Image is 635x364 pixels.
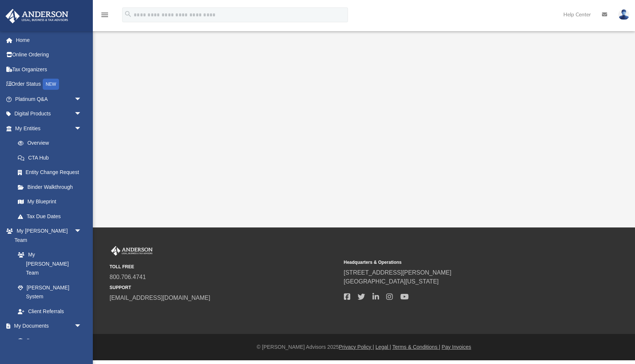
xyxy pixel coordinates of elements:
[110,295,210,301] a: [EMAIL_ADDRESS][DOMAIN_NAME]
[10,165,93,180] a: Entity Change Request
[110,263,339,270] small: TOLL FREE
[110,246,154,256] img: Anderson Advisors Platinum Portal
[5,33,93,47] a: Home
[10,180,93,194] a: Binder Walkthrough
[375,344,391,350] a: Legal |
[5,224,89,247] a: My [PERSON_NAME] Teamarrow_drop_down
[344,269,452,276] a: [STREET_ADDRESS][PERSON_NAME]
[393,344,440,350] a: Terms & Conditions |
[110,284,339,291] small: SUPPORT
[10,136,93,151] a: Overview
[5,106,93,121] a: Digital Productsarrow_drop_down
[339,344,374,350] a: Privacy Policy |
[93,343,635,351] div: © [PERSON_NAME] Advisors 2025
[3,9,71,23] img: Anderson Advisors Platinum Portal
[5,62,93,77] a: Tax Organizers
[10,194,89,209] a: My Blueprint
[74,224,89,239] span: arrow_drop_down
[74,92,89,107] span: arrow_drop_down
[5,319,89,334] a: My Documentsarrow_drop_down
[442,344,471,350] a: Pay Invoices
[10,150,93,165] a: CTA Hub
[110,274,146,280] a: 800.706.4741
[10,333,85,348] a: Box
[5,121,93,136] a: My Entitiesarrow_drop_down
[124,10,132,18] i: search
[10,304,89,319] a: Client Referrals
[10,247,85,281] a: My [PERSON_NAME] Team
[74,319,89,334] span: arrow_drop_down
[100,10,109,19] i: menu
[5,92,93,106] a: Platinum Q&Aarrow_drop_down
[5,77,93,92] a: Order StatusNEW
[100,14,109,19] a: menu
[10,280,89,304] a: [PERSON_NAME] System
[344,259,573,266] small: Headquarters & Operations
[74,106,89,122] span: arrow_drop_down
[344,278,439,285] a: [GEOGRAPHIC_DATA][US_STATE]
[43,79,59,90] div: NEW
[10,209,93,224] a: Tax Due Dates
[5,47,93,62] a: Online Ordering
[74,121,89,136] span: arrow_drop_down
[618,9,629,20] img: User Pic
